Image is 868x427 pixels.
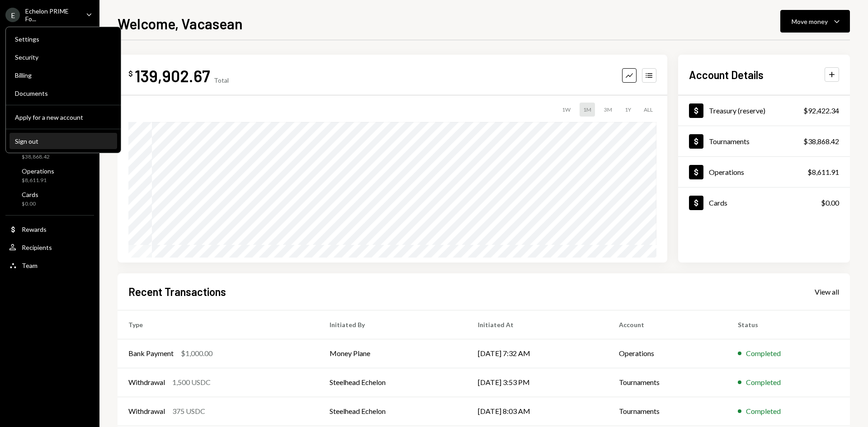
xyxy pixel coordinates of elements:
div: 3M [600,103,616,117]
button: Apply for a new account [9,109,117,126]
a: Billing [9,67,117,83]
div: $1,000.00 [181,348,212,359]
div: 1W [558,103,574,117]
div: Completed [746,348,781,359]
a: Rewards [5,221,94,237]
td: [DATE] 3:53 PM [467,368,608,397]
button: Sign out [9,133,117,150]
td: Operations [608,339,727,368]
div: Bank Payment [128,348,174,359]
td: Tournaments [608,397,727,426]
a: Settings [9,31,117,47]
div: $8,611.91 [22,177,54,184]
a: Security [9,49,117,65]
td: Tournaments [608,368,727,397]
div: Operations [709,168,744,176]
a: Cards$0.00 [5,188,94,210]
div: Documents [15,89,112,97]
a: Documents [9,85,117,101]
div: 1Y [621,103,635,117]
h1: Welcome, Vacasean [118,14,243,33]
div: Billing [15,71,112,79]
a: Team [5,257,94,273]
div: Team [22,262,38,269]
h2: Account Details [689,67,764,82]
th: Initiated At [467,310,608,339]
th: Initiated By [319,310,467,339]
h2: Recent Transactions [128,284,226,299]
div: 139,902.67 [135,66,210,86]
td: Steelhead Echelon [319,368,467,397]
div: Completed [746,377,781,388]
td: Money Plane [319,339,467,368]
td: [DATE] 7:32 AM [467,339,608,368]
th: Status [727,310,850,339]
div: $8,611.91 [807,167,839,178]
a: Cards$0.00 [678,188,850,218]
div: Echelon PRIME Fo... [25,7,79,23]
div: Security [15,53,112,61]
a: Operations$8,611.91 [5,164,94,186]
a: Operations$8,611.91 [678,157,850,187]
div: Settings [15,35,112,43]
div: Withdrawal [128,406,165,417]
div: Withdrawal [128,377,165,388]
div: Recipients [22,244,52,251]
a: Recipients [5,239,94,255]
div: Operations [22,167,54,175]
div: Cards [22,191,38,198]
div: ALL [640,103,656,117]
th: Account [608,310,727,339]
div: $92,422.34 [803,105,839,116]
div: Treasury (reserve) [709,106,765,115]
div: Apply for a new account [15,113,112,121]
div: Tournaments [709,137,750,145]
div: Rewards [22,225,47,233]
button: Move money [780,10,850,33]
div: $0.00 [821,197,839,208]
div: 1,500 USDC [172,377,211,388]
div: E [5,8,20,22]
div: Completed [746,406,781,417]
div: Total [214,76,229,84]
div: Cards [709,198,727,207]
a: Treasury (reserve)$92,422.34 [678,95,850,126]
a: Tournaments$38,868.42 [678,126,850,156]
div: 1M [580,103,595,117]
div: Move money [792,17,828,26]
a: View all [815,286,839,296]
th: Type [118,310,319,339]
div: Sign out [15,137,112,145]
div: $38,868.42 [803,136,839,147]
td: [DATE] 8:03 AM [467,397,608,426]
div: 375 USDC [172,406,205,417]
td: Steelhead Echelon [319,397,467,426]
div: View all [815,287,839,296]
div: $0.00 [22,200,38,208]
div: $38,868.42 [22,153,60,161]
div: $ [128,69,133,78]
